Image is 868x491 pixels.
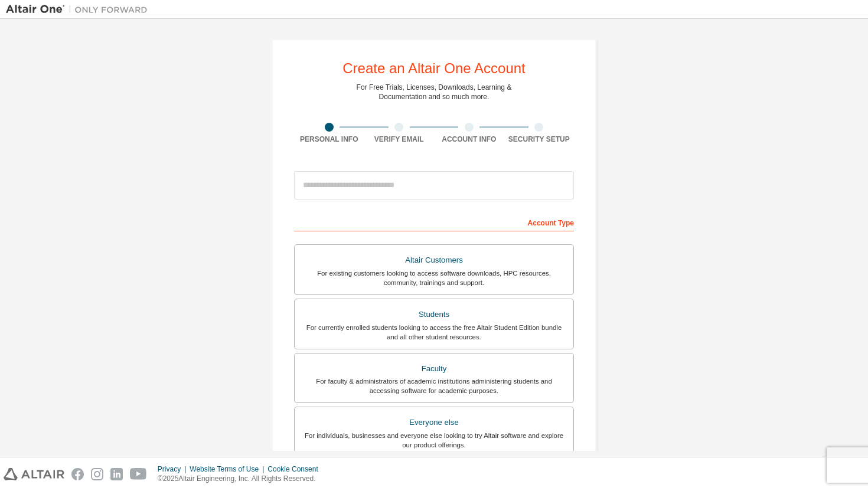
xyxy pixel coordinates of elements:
div: Account Info [434,135,504,144]
div: Cookie Consent [267,464,325,474]
div: Create an Altair One Account [342,61,526,76]
div: For existing customers looking to access software downloads, HPC resources, community, trainings ... [302,269,566,287]
p: © 2025 Altair Engineering, Inc. All Rights Reserved. [158,474,325,484]
div: Security Setup [504,135,575,144]
div: Everyone else [302,414,566,431]
img: Altair One [6,4,154,15]
img: youtube.svg [130,468,147,480]
div: Faculty [302,361,566,377]
img: linkedin.svg [110,468,123,480]
img: altair_logo.svg [4,468,64,480]
div: For Free Trials, Licenses, Downloads, Learning & Documentation and so much more. [357,83,512,102]
div: Account Type [294,212,574,231]
div: For faculty & administrators of academic institutions administering students and accessing softwa... [302,377,566,395]
img: facebook.svg [71,468,84,480]
div: Verify Email [364,135,435,144]
div: Personal Info [294,135,364,144]
div: For individuals, businesses and everyone else looking to try Altair software and explore our prod... [302,431,566,450]
div: Website Terms of Use [190,464,267,474]
div: Altair Customers [302,252,566,269]
div: Privacy [158,464,190,474]
img: instagram.svg [91,468,103,480]
div: Students [302,306,566,323]
div: For currently enrolled students looking to access the free Altair Student Edition bundle and all ... [302,323,566,342]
